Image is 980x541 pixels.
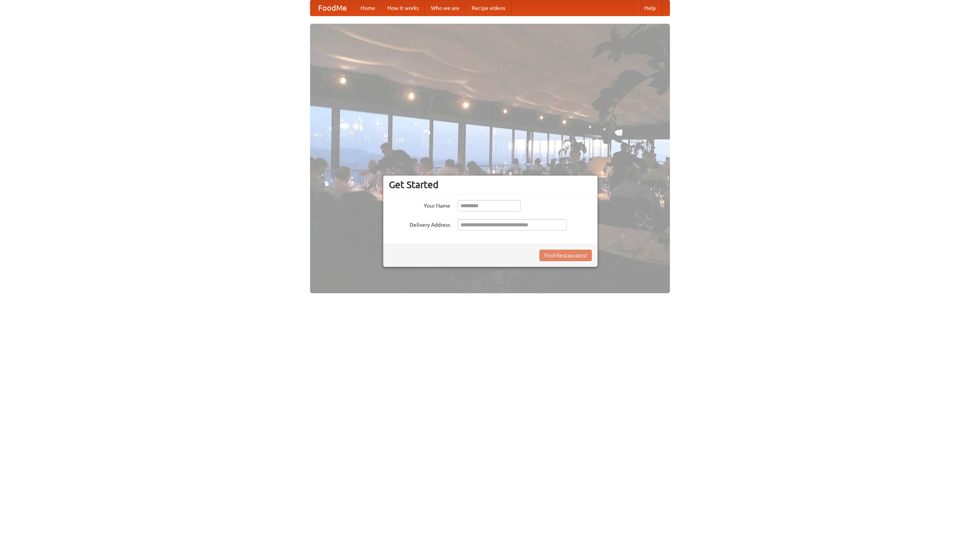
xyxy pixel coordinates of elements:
h3: Get Started [389,179,592,190]
label: Your Name [389,200,450,210]
label: Delivery Address [389,219,450,229]
a: Who we are [425,0,465,16]
a: How it works [381,0,425,16]
a: Home [354,0,381,16]
a: FoodMe [310,0,354,16]
a: Recipe videos [465,0,511,16]
a: Help [638,0,662,16]
button: Find Restaurants! [539,250,592,261]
